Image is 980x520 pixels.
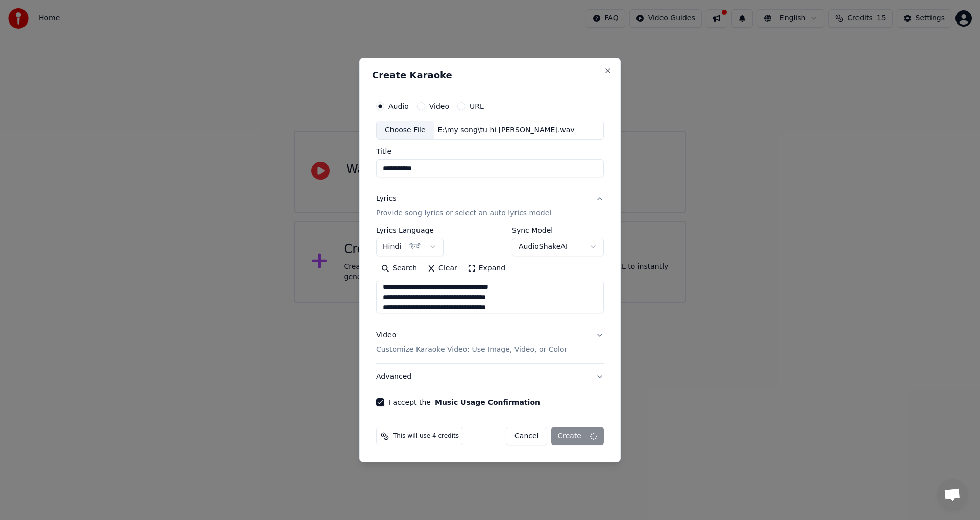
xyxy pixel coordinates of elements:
[376,364,604,390] button: Advanced
[376,227,604,322] div: LyricsProvide song lyrics or select an auto lyrics model
[376,194,396,205] div: Lyrics
[512,227,604,234] label: Sync Model
[376,261,422,277] button: Search
[376,148,604,155] label: Title
[388,103,409,110] label: Audio
[388,399,540,406] label: I accept the
[376,227,444,234] label: Lyrics Language
[422,261,462,277] button: Clear
[372,71,608,80] h2: Create Karaoke
[434,125,579,135] div: E:\my song\tu hi [PERSON_NAME].wav
[376,345,567,355] p: Customize Karaoke Video: Use Image, Video, or Color
[429,103,449,110] label: Video
[376,186,604,227] button: LyricsProvide song lyrics or select an auto lyrics model
[377,121,434,140] div: Choose File
[462,261,510,277] button: Expand
[376,323,604,364] button: VideoCustomize Karaoke Video: Use Image, Video, or Color
[376,331,567,355] div: Video
[435,399,540,406] button: I accept the
[376,209,551,219] p: Provide song lyrics or select an auto lyrics model
[393,432,459,440] span: This will use 4 credits
[470,103,484,110] label: URL
[506,427,547,445] button: Cancel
